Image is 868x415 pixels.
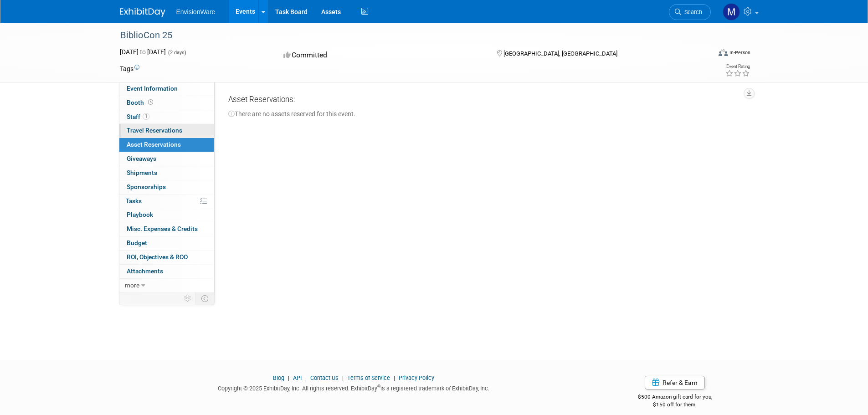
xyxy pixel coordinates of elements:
[340,374,346,381] span: |
[725,64,750,69] div: Event Rating
[143,113,149,120] span: 1
[228,107,742,118] div: There are no assets reserved for this event.
[119,180,214,194] a: Sponsorships
[347,374,390,381] a: Terms of Service
[391,374,397,381] span: |
[645,376,705,389] a: Refer & Earn
[120,64,139,73] td: Tags
[119,251,214,264] a: ROI, Objectives & ROO
[127,169,157,176] span: Shipments
[127,113,149,120] span: Staff
[119,279,214,292] a: more
[399,374,434,381] a: Privacy Policy
[119,110,214,124] a: Staff1
[681,9,702,15] span: Search
[273,374,284,381] a: Blog
[119,208,214,222] a: Playbook
[127,211,153,218] span: Playbook
[127,127,182,134] span: Travel Reservations
[377,384,380,389] sup: ®
[127,183,166,190] span: Sponsorships
[126,197,142,205] span: Tasks
[117,27,697,44] div: BiblioCon 25
[127,225,198,232] span: Misc. Expenses & Credits
[119,166,214,180] a: Shipments
[127,267,163,275] span: Attachments
[120,382,588,393] div: Copyright © 2025 ExhibitDay, Inc. All rights reserved. ExhibitDay is a registered trademark of Ex...
[729,49,750,56] div: In-Person
[310,374,339,381] a: Contact Us
[146,99,155,106] span: Booth not reserved yet
[119,236,214,250] a: Budget
[195,292,214,304] td: Toggle Event Tabs
[167,50,186,56] span: (2 days)
[303,374,309,381] span: |
[176,8,216,15] span: EnvisionWare
[127,239,147,246] span: Budget
[120,8,165,17] img: ExhibitDay
[723,3,740,20] img: Michael Marciniak
[657,47,751,61] div: Event Format
[125,282,139,289] span: more
[127,85,178,92] span: Event Information
[127,155,156,162] span: Giveaways
[119,195,214,208] a: Tasks
[119,124,214,138] a: Travel Reservations
[281,47,482,63] div: Committed
[127,99,155,106] span: Booth
[180,292,196,304] td: Personalize Event Tab Strip
[669,4,711,20] a: Search
[127,141,181,148] span: Asset Reservations
[503,50,617,57] span: [GEOGRAPHIC_DATA], [GEOGRAPHIC_DATA]
[119,138,214,152] a: Asset Reservations
[119,96,214,110] a: Booth
[293,374,302,381] a: API
[119,265,214,278] a: Attachments
[286,374,292,381] span: |
[119,222,214,236] a: Misc. Expenses & Credits
[228,94,295,107] div: Asset Reservations:
[127,253,188,261] span: ROI, Objectives & ROO
[601,387,749,408] div: $500 Amazon gift card for you,
[119,152,214,166] a: Giveaways
[139,48,147,56] span: to
[601,401,749,409] div: $150 off for them.
[120,48,166,56] span: [DATE] [DATE]
[719,49,728,56] img: Format-Inperson.png
[119,82,214,96] a: Event Information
